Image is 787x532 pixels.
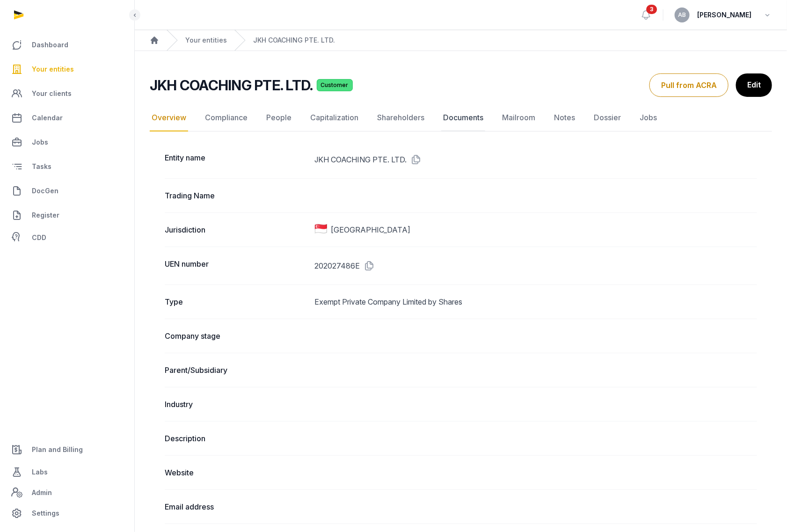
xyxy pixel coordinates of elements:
[264,104,293,131] a: People
[675,7,690,22] button: AB
[7,438,127,461] a: Plan and Billing
[32,88,72,99] span: Your clients
[185,36,227,45] a: Your entities
[7,82,127,105] a: Your clients
[165,467,307,478] dt: Website
[203,104,249,131] a: Compliance
[592,104,623,131] a: Dossier
[315,152,758,167] dd: JKH COACHING PTE. LTD.
[7,107,127,129] a: Calendar
[315,296,758,307] dd: Exempt Private Company Limited by Shares
[165,296,307,307] dt: Type
[165,224,307,235] dt: Jurisdiction
[315,258,758,273] dd: 202027486E
[150,104,188,131] a: Overview
[7,34,127,56] a: Dashboard
[647,5,657,14] span: 3
[7,204,127,226] a: Register
[736,73,772,97] a: Edit
[375,104,426,131] a: Shareholders
[7,461,127,483] a: Labs
[165,258,307,273] dt: UEN number
[32,185,58,197] span: DocGen
[165,190,307,201] dt: Trading Name
[317,79,353,91] span: Customer
[32,232,46,243] span: CDD
[32,64,74,75] span: Your entities
[552,104,577,131] a: Notes
[678,12,686,18] span: AB
[165,399,307,410] dt: Industry
[253,36,335,45] a: JKH COACHING PTE. LTD.
[32,137,48,148] span: Jobs
[32,161,51,172] span: Tasks
[7,502,127,525] a: Settings
[7,228,127,247] a: CDD
[32,487,52,498] span: Admin
[638,104,659,131] a: Jobs
[697,9,751,21] span: [PERSON_NAME]
[165,501,307,512] dt: Email address
[135,30,787,51] nav: Breadcrumb
[165,330,307,342] dt: Company stage
[165,433,307,444] dt: Description
[165,152,307,167] dt: Entity name
[331,224,410,235] span: [GEOGRAPHIC_DATA]
[32,112,63,124] span: Calendar
[32,466,48,478] span: Labs
[7,58,127,80] a: Your entities
[7,180,127,202] a: DocGen
[150,77,313,94] h2: JKH COACHING PTE. LTD.
[7,483,127,502] a: Admin
[32,39,68,51] span: Dashboard
[165,364,307,376] dt: Parent/Subsidiary
[7,155,127,178] a: Tasks
[649,73,729,97] button: Pull from ACRA
[32,210,59,221] span: Register
[441,104,485,131] a: Documents
[32,444,83,455] span: Plan and Billing
[308,104,360,131] a: Capitalization
[32,508,59,519] span: Settings
[150,104,772,131] nav: Tabs
[500,104,537,131] a: Mailroom
[7,131,127,153] a: Jobs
